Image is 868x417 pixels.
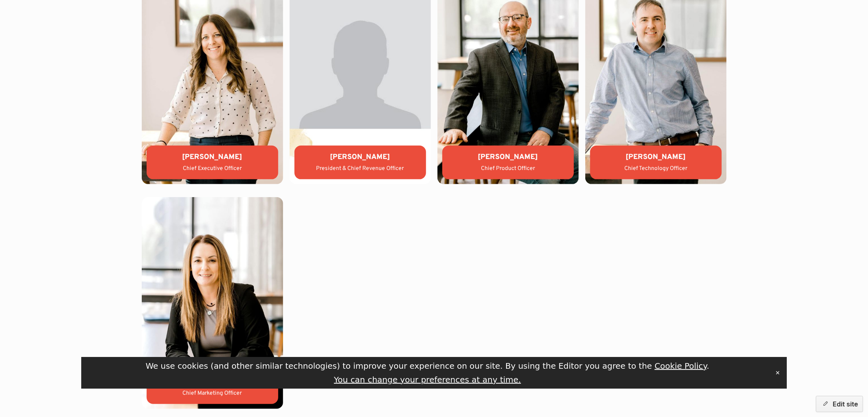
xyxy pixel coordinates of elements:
div: Chief Product Officer [449,165,567,173]
div: President & Chief Revenue Officer [301,165,420,173]
div: [PERSON_NAME] [449,152,567,162]
button: You can change your preferences at any time. [334,374,521,385]
div: Chief Executive Officer [153,165,272,173]
div: [PERSON_NAME] [153,152,272,162]
div: Chief Marketing Officer [153,389,272,398]
a: Cookie Policy [655,361,707,371]
div: [PERSON_NAME] [301,152,420,162]
div: Chief Technology Officer [597,165,715,173]
span: We use cookies (and other similar technologies) to improve your experience on our site. By using ... [146,361,710,371]
img: Kate Colacelli [142,197,283,409]
button: Edit site [816,396,863,412]
div: [PERSON_NAME] [597,152,715,162]
button: Close [772,367,784,379]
